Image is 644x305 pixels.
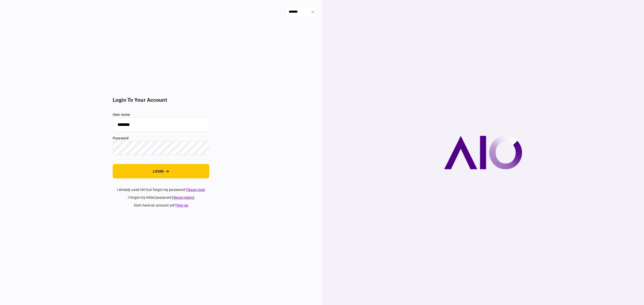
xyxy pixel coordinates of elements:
[113,141,209,155] input: password
[113,203,209,208] div: don't have an account yet ?
[186,188,205,192] a: Please reset
[444,136,522,169] img: AIO company logo
[176,203,188,207] a: Sign up
[113,195,209,200] div: I forgot my initial password
[113,97,209,103] h2: login to your account
[113,117,209,132] input: user name
[286,7,317,17] input: show language options
[113,136,209,141] label: password
[113,164,209,178] button: login
[113,187,209,192] div: I already used AIO but forgot my password
[113,112,209,117] label: user name
[172,195,194,199] a: Please resend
